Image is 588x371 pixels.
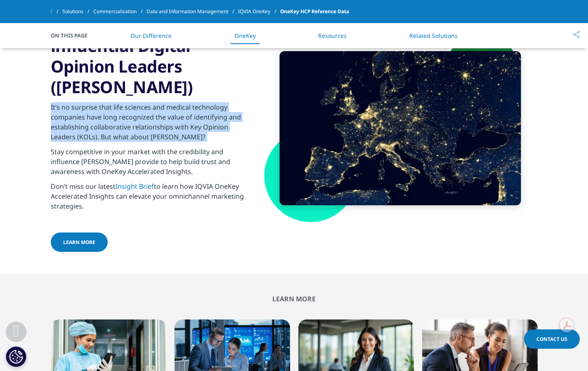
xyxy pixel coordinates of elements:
[93,4,146,19] a: Commercialization
[536,336,567,343] span: Contact Us
[51,15,251,97] h3: Identify the most influential Digital Opinion Leaders ([PERSON_NAME])
[238,4,280,19] a: IQVIA OneKey
[51,31,96,40] span: On This Page
[146,4,238,19] a: Data and Information Management
[280,4,349,19] span: OneKey HCP Reference Data
[524,329,580,349] a: Contact Us
[234,32,256,40] a: OneKey
[51,147,251,181] p: Stay competitive in your market with the credibility and influence [PERSON_NAME] provide to help ...
[263,33,538,224] img: shape-3.png
[51,232,108,252] a: LEARN MORE
[63,239,95,246] span: LEARN MORE
[130,32,172,40] a: Our Difference
[6,346,26,367] button: Cookie Settings
[318,32,347,40] a: Resources
[62,4,93,19] a: Solutions
[409,32,458,40] a: Related Solutions
[116,182,154,191] a: Insight Brief
[51,181,251,216] p: Don’t miss our latest to learn how IQVIA OneKey Accelerated Insights can elevate your omnichannel...
[51,102,251,147] p: It’s no surprise that life sciences and medical technology companies have long recognized the val...
[51,295,538,303] h2: Learn More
